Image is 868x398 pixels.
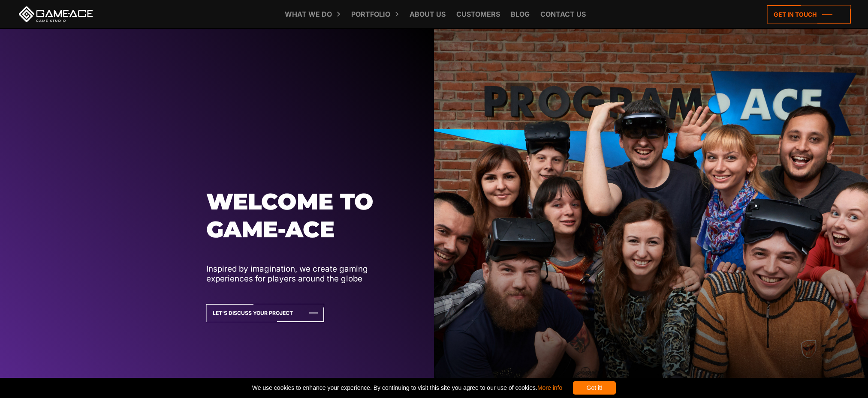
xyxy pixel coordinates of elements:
[537,384,562,391] a: More info
[206,304,324,322] a: Let's Discuss Your Project
[206,264,409,284] p: Inspired by imagination, we create gaming experiences for players around the globe
[252,381,562,395] span: We use cookies to enhance your experience. By continuing to visit this site you agree to our use ...
[767,5,851,24] a: Get in touch
[206,188,409,244] h1: Welcome to Game-ace
[573,381,616,395] div: Got it!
